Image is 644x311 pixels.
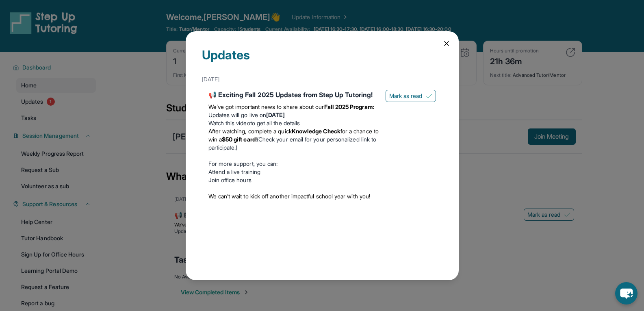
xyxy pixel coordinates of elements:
[208,111,379,119] li: Updates will go live on
[292,128,340,135] strong: Knowledge Check
[208,176,252,183] a: Join office hours
[208,120,250,126] a: Watch this video
[386,90,436,102] button: Mark as read
[208,168,261,175] a: Attend a live training
[324,103,374,110] strong: Fall 2025 Program:
[208,128,292,135] span: After watching, complete a quick
[208,160,379,168] p: For more support, you can:
[202,48,442,72] div: Updates
[389,92,423,100] span: Mark as read
[222,136,256,143] strong: $50 gift card
[208,127,379,152] li: (Check your email for your personalized link to participate.)
[208,103,324,110] span: We’ve got important news to share about our
[202,72,442,87] div: [DATE]
[266,111,285,118] strong: [DATE]
[256,136,257,143] span: !
[208,119,379,127] li: to get all the details
[208,193,371,200] span: We can’t wait to kick off another impactful school year with you!
[615,282,637,304] button: chat-button
[208,90,379,100] div: 📢 Exciting Fall 2025 Updates from Step Up Tutoring!
[426,93,432,99] img: Mark as read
